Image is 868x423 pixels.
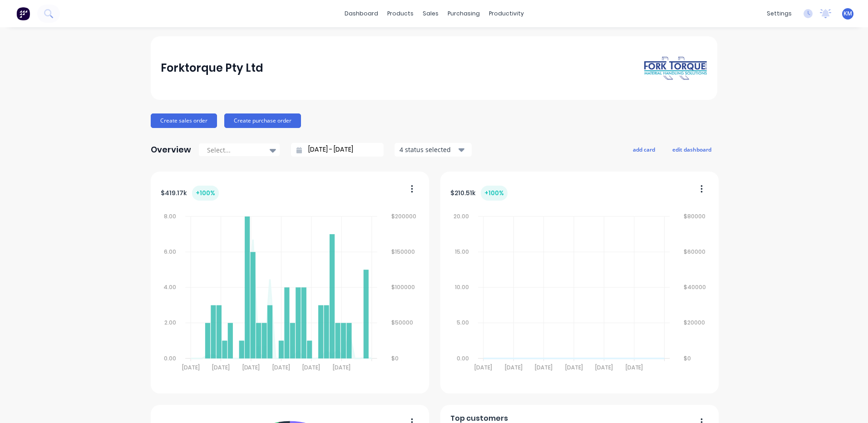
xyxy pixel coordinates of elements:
tspan: [DATE] [474,364,492,371]
tspan: 0.00 [164,354,176,362]
tspan: $150000 [391,248,415,256]
tspan: 10.00 [455,283,469,291]
tspan: $60000 [684,248,706,256]
tspan: $50000 [391,319,413,327]
button: 4 status selected [395,143,472,157]
tspan: 6.00 [164,248,176,256]
tspan: 8.00 [164,212,176,220]
button: edit dashboard [666,143,717,155]
a: dashboard [340,7,383,20]
div: purchasing [443,7,484,20]
tspan: $100000 [391,283,415,291]
div: products [383,7,418,20]
tspan: $200000 [391,212,416,220]
span: KM [843,10,852,18]
tspan: 0.00 [457,354,469,362]
tspan: $0 [391,354,399,362]
tspan: [DATE] [182,364,199,371]
tspan: $80000 [684,212,706,220]
tspan: 4.00 [163,283,176,291]
tspan: 20.00 [454,212,469,220]
div: $ 419.17k [161,186,219,201]
tspan: $0 [684,354,691,362]
div: + 100 % [481,186,508,201]
tspan: 15.00 [455,248,469,256]
button: add card [627,143,661,155]
tspan: [DATE] [565,364,583,371]
tspan: [DATE] [333,364,350,371]
img: Factory [16,7,30,20]
button: Create sales order [151,113,217,128]
div: Forktorque Pty Ltd [161,59,263,77]
tspan: [DATE] [535,364,552,371]
tspan: [DATE] [626,364,643,371]
button: Create purchase order [224,113,301,128]
div: Overview [151,141,191,159]
img: Forktorque Pty Ltd [644,56,707,81]
div: $ 210.51k [450,186,508,201]
tspan: [DATE] [272,364,290,371]
div: settings [762,7,796,20]
div: sales [418,7,443,20]
tspan: 5.00 [457,319,469,327]
tspan: [DATE] [242,364,260,371]
tspan: [DATE] [302,364,320,371]
div: + 100 % [192,186,219,201]
tspan: $20000 [684,319,705,327]
tspan: [DATE] [505,364,523,371]
tspan: [DATE] [212,364,230,371]
tspan: [DATE] [595,364,613,371]
tspan: 2.00 [164,319,176,327]
div: 4 status selected [399,145,457,154]
tspan: $40000 [684,283,706,291]
div: productivity [484,7,528,20]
